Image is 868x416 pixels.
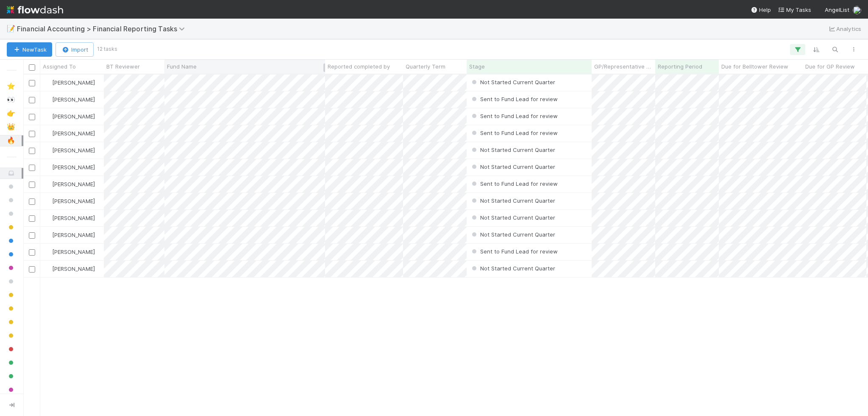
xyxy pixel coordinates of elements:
div: [PERSON_NAME] [44,112,95,121]
input: Toggle Row Selected [29,114,35,120]
span: Fund Name [167,62,197,71]
span: Not Started Current Quarter [470,265,555,272]
img: avatar_e5ec2f5b-afc7-4357-8cf1-2139873d70b1.png [44,265,51,272]
span: 👉 [7,110,15,117]
a: Analytics [828,24,861,34]
div: Not Started Current Quarter [470,230,555,239]
input: Toggle Row Selected [29,266,35,273]
div: [PERSON_NAME] [44,248,95,256]
span: Sent to Fund Lead for review [470,96,558,102]
span: [PERSON_NAME] [52,198,95,204]
div: [PERSON_NAME] [44,197,95,205]
img: avatar_e5ec2f5b-afc7-4357-8cf1-2139873d70b1.png [44,215,51,221]
input: Toggle Row Selected [29,215,35,222]
img: avatar_e5ec2f5b-afc7-4357-8cf1-2139873d70b1.png [44,113,51,120]
span: [PERSON_NAME] [52,130,95,137]
span: [PERSON_NAME] [52,215,95,221]
span: Financial Accounting > Financial Reporting Tasks [17,25,189,33]
button: Import [56,42,94,57]
input: Toggle All Rows Selected [29,64,35,71]
span: [PERSON_NAME] [52,113,95,120]
span: Not Started Current Quarter [470,79,555,85]
div: Not Started Current Quarter [470,78,555,86]
span: Assigned To [43,62,76,71]
div: Sent to Fund Lead for review [470,129,558,137]
div: Not Started Current Quarter [470,146,555,154]
span: Reporting Period [658,62,702,71]
span: [PERSON_NAME] [52,79,95,86]
span: [PERSON_NAME] [52,96,95,103]
div: Sent to Fund Lead for review [470,247,558,256]
input: Toggle Row Selected [29,198,35,205]
span: Sent to Fund Lead for review [470,113,558,119]
span: AngelList [825,6,849,13]
span: ⭐ [7,83,15,90]
div: [PERSON_NAME] [44,95,95,104]
span: [PERSON_NAME] [52,265,95,272]
img: avatar_e5ec2f5b-afc7-4357-8cf1-2139873d70b1.png [44,231,51,238]
span: Not Started Current Quarter [470,146,555,153]
span: 🔥 [7,137,15,144]
img: avatar_e5ec2f5b-afc7-4357-8cf1-2139873d70b1.png [44,164,51,171]
img: avatar_e5ec2f5b-afc7-4357-8cf1-2139873d70b1.png [44,130,51,137]
div: [PERSON_NAME] [44,163,95,171]
img: avatar_e5ec2f5b-afc7-4357-8cf1-2139873d70b1.png [44,96,51,103]
span: Not Started Current Quarter [470,197,555,204]
input: Toggle Row Selected [29,131,35,137]
div: Not Started Current Quarter [470,196,555,205]
img: avatar_e5ec2f5b-afc7-4357-8cf1-2139873d70b1.png [44,147,51,154]
span: [PERSON_NAME] [52,231,95,238]
span: [PERSON_NAME] [52,147,95,154]
span: Not Started Current Quarter [470,231,555,238]
div: [PERSON_NAME] [44,146,95,154]
span: [PERSON_NAME] [52,164,95,171]
span: Sent to Fund Lead for review [470,129,558,136]
span: BT Reviewer [106,62,140,71]
small: 12 tasks [97,45,117,53]
span: Reported completed by [328,62,390,71]
span: Quarterly Term [406,62,445,71]
div: [PERSON_NAME] [44,214,95,222]
img: logo-inverted-e16ddd16eac7371096b0.svg [7,3,63,17]
span: [PERSON_NAME] [52,181,95,187]
span: Not Started Current Quarter [470,163,555,170]
span: Due for GP Review [805,62,855,71]
input: Toggle Row Selected [29,249,35,256]
span: Not Started Current Quarter [470,214,555,221]
img: avatar_e5ec2f5b-afc7-4357-8cf1-2139873d70b1.png [44,79,51,86]
div: [PERSON_NAME] [44,231,95,239]
span: 📝 [7,25,15,32]
input: Toggle Row Selected [29,148,35,154]
div: Help [751,6,771,14]
div: Sent to Fund Lead for review [470,95,558,103]
div: Not Started Current Quarter [470,213,555,222]
input: Toggle Row Selected [29,232,35,239]
span: Sent to Fund Lead for review [470,180,558,187]
button: NewTask [7,42,52,57]
input: Toggle Row Selected [29,97,35,103]
div: Not Started Current Quarter [470,264,555,273]
input: Toggle Row Selected [29,80,35,86]
span: Sent to Fund Lead for review [470,248,558,255]
img: avatar_e5ec2f5b-afc7-4357-8cf1-2139873d70b1.png [44,198,51,204]
span: 👀 [7,96,15,103]
a: My Tasks [778,6,811,14]
div: Not Started Current Quarter [470,163,555,171]
span: [PERSON_NAME] [52,248,95,255]
img: avatar_e5ec2f5b-afc7-4357-8cf1-2139873d70b1.png [853,6,861,14]
input: Toggle Row Selected [29,182,35,188]
div: [PERSON_NAME] [44,264,95,273]
div: [PERSON_NAME] [44,78,95,87]
img: avatar_e5ec2f5b-afc7-4357-8cf1-2139873d70b1.png [44,181,51,187]
span: GP/Representative wants to review [594,62,653,71]
div: Sent to Fund Lead for review [470,112,558,120]
div: [PERSON_NAME] [44,180,95,188]
div: [PERSON_NAME] [44,129,95,138]
span: 👑 [7,123,15,130]
span: Stage [469,62,485,71]
span: My Tasks [778,6,811,13]
input: Toggle Row Selected [29,165,35,171]
span: Due for Belltower Review [721,62,788,71]
div: Sent to Fund Lead for review [470,179,558,188]
img: avatar_e5ec2f5b-afc7-4357-8cf1-2139873d70b1.png [44,248,51,255]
